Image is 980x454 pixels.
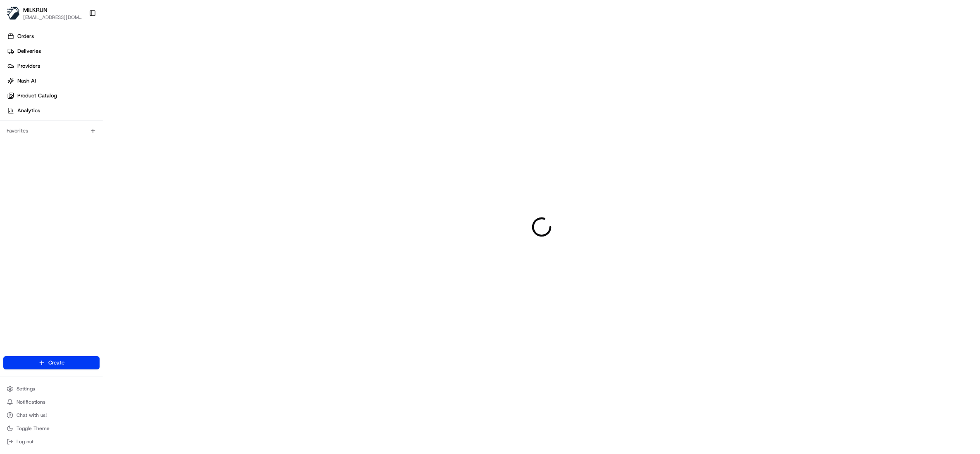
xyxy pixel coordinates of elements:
[3,383,100,395] button: Settings
[23,14,82,21] button: [EMAIL_ADDRESS][DOMAIN_NAME]
[3,89,103,102] a: Product Catalog
[3,104,103,117] a: Analytics
[3,74,103,87] a: Nash AI
[17,47,41,55] span: Deliveries
[17,62,40,70] span: Providers
[17,107,40,114] span: Analytics
[17,385,35,392] span: Settings
[17,438,33,445] span: Log out
[17,33,34,40] span: Orders
[23,6,48,14] button: MILKRUN
[3,396,100,408] button: Notifications
[3,356,100,369] button: Create
[17,425,50,432] span: Toggle Theme
[3,124,100,137] div: Favorites
[48,359,64,367] span: Create
[17,412,47,419] span: Chat with us!
[3,436,100,447] button: Log out
[3,59,103,73] a: Providers
[17,399,45,405] span: Notifications
[3,30,103,43] a: Orders
[17,77,36,85] span: Nash AI
[3,3,86,23] button: MILKRUNMILKRUN[EMAIL_ADDRESS][DOMAIN_NAME]
[17,92,57,99] span: Product Catalog
[3,423,100,434] button: Toggle Theme
[3,45,103,58] a: Deliveries
[3,409,100,421] button: Chat with us!
[7,7,20,20] img: MILKRUN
